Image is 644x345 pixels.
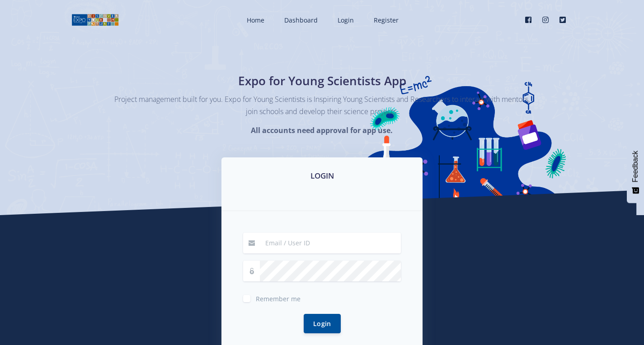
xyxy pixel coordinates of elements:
[304,314,341,333] button: Login
[157,72,487,90] h1: Expo for Young Scientists App
[284,16,318,24] span: Dashboard
[71,13,119,27] img: logo01.png
[374,16,399,24] span: Register
[329,8,361,32] a: Login
[247,16,264,24] span: Home
[365,8,406,32] a: Register
[631,151,639,182] span: Feedback
[627,142,644,203] button: Feedback - Show survey
[260,233,401,253] input: Email / User ID
[338,16,354,24] span: Login
[114,93,530,118] p: Project management built for you. Expo for Young Scientists is Inspiring Young Scientists and Res...
[256,294,301,303] span: Remember me
[275,8,325,32] a: Dashboard
[232,170,412,182] h3: LOGIN
[238,8,272,32] a: Home
[251,125,393,135] strong: All accounts need approval for app use.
